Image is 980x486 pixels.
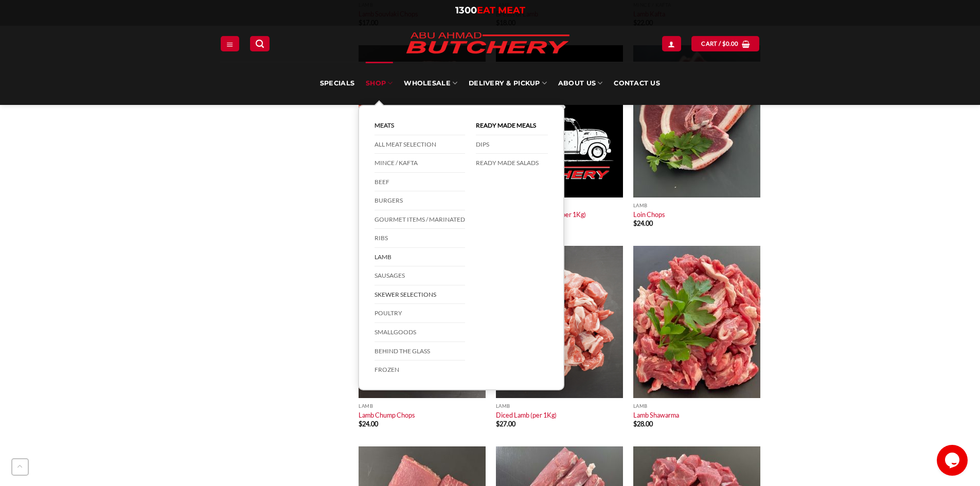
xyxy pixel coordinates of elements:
a: Login [662,36,681,51]
img: Abu Ahmad Butchery [398,26,578,62]
a: Meats [375,116,465,135]
img: Loin Chops [633,45,760,197]
bdi: 28.00 [633,420,653,428]
span: 1300 [455,5,477,16]
p: Lamb [359,403,486,409]
a: Ribs [375,229,465,248]
a: About Us [558,62,602,105]
a: Sausages [375,266,465,285]
a: Smallgoods [375,323,465,342]
a: Diced Lamb (per 1Kg) [496,411,557,419]
a: Lamb Chump Chops [359,411,415,419]
span: Cart / [701,39,738,48]
a: Delivery & Pickup [469,62,547,105]
a: Wholesale [404,62,457,105]
a: Lamb Shawarma [633,411,679,419]
a: Search [250,36,270,51]
button: Go to top [11,458,29,476]
img: Lamb Shawarma [633,246,760,398]
span: $ [359,420,362,428]
a: Ready Made Meals [476,116,548,135]
iframe: chat widget [937,445,970,476]
a: Burgers [375,191,465,210]
a: Ready Made Salads [476,154,548,172]
a: View cart [691,36,759,51]
span: $ [633,219,637,227]
a: Frozen [375,361,465,379]
p: Lamb [633,403,760,409]
a: Beef [375,173,465,192]
a: DIPS [476,135,548,154]
a: Mince / Kafta [375,154,465,173]
p: Lamb [633,203,760,208]
span: $ [633,420,637,428]
bdi: 24.00 [359,420,378,428]
span: $ [722,39,726,48]
bdi: 0.00 [722,40,739,47]
p: Lamb [496,403,623,409]
span: EAT MEAT [477,5,525,16]
a: Gourmet Items / Marinated [375,210,465,229]
a: Behind The Glass [375,342,465,361]
a: Contact Us [614,62,660,105]
a: Skewer Selections [375,285,465,304]
a: Loin Chops [633,210,665,219]
span: $ [496,420,500,428]
a: All Meat Selection [375,135,465,154]
a: Poultry [375,304,465,323]
bdi: 24.00 [633,219,653,227]
a: Menu [221,36,239,51]
bdi: 27.00 [496,420,515,428]
a: Lamb [375,248,465,267]
a: Specials [320,62,354,105]
a: SHOP [366,62,393,105]
a: 1300EAT MEAT [455,5,525,16]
